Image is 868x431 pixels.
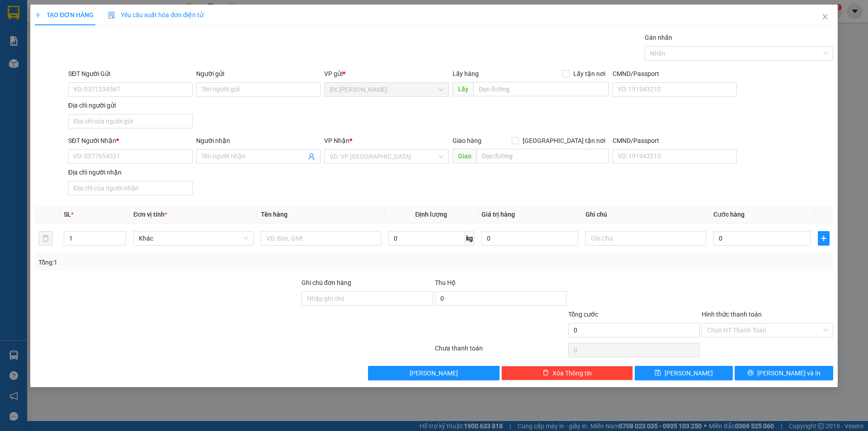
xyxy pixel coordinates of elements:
[757,368,821,378] span: [PERSON_NAME] và In
[35,12,41,18] span: plus
[747,369,754,377] span: printer
[68,114,193,128] input: Địa chỉ của người gửi
[68,69,193,79] div: SĐT Người Gửi
[139,232,248,245] span: Khác
[108,12,115,19] img: icon
[465,231,474,246] span: kg
[481,231,579,246] input: 0
[818,231,830,246] button: plus
[582,206,710,223] th: Ghi chú
[821,13,829,20] span: close
[68,100,193,110] div: Địa chỉ người gửi
[261,231,381,246] input: VD: Bàn, Ghế
[410,368,458,378] span: [PERSON_NAME]
[453,137,481,144] span: Giao hàng
[453,82,473,96] span: Lấy
[302,279,351,286] label: Ghi chú đơn hàng
[713,211,745,218] span: Cước hàng
[108,11,203,19] span: Yêu cầu xuất hóa đơn điện tử
[261,211,288,218] span: Tên hàng
[476,149,609,163] input: Dọc đường
[330,83,443,96] span: BX Cao Lãnh
[196,69,321,79] div: Người gửi
[542,369,549,377] span: delete
[38,257,335,267] div: Tổng: 1
[645,34,672,41] label: Gán nhãn
[325,137,350,144] span: VP Nhận
[586,231,706,246] input: Ghi Chú
[665,368,713,378] span: [PERSON_NAME]
[196,136,321,146] div: Người nhận
[302,291,433,306] input: Ghi chú đơn hàng
[64,211,71,218] span: SL
[133,211,167,218] span: Đơn vị tính
[812,5,838,30] button: Close
[325,69,449,79] div: VP gửi
[68,181,193,195] input: Địa chỉ của người nhận
[568,311,598,318] span: Tổng cước
[552,368,592,378] span: Xóa Thông tin
[434,343,567,359] div: Chưa thanh toán
[613,69,737,79] div: CMND/Passport
[35,11,94,19] span: TẠO ĐƠN HÀNG
[415,211,448,218] span: Định lượng
[435,279,456,286] span: Thu Hộ
[38,231,53,246] button: delete
[473,82,609,96] input: Dọc đường
[735,366,833,380] button: printer[PERSON_NAME] và In
[453,149,476,163] span: Giao
[570,69,609,79] span: Lấy tận nơi
[68,167,193,177] div: Địa chỉ người nhận
[453,70,479,77] span: Lấy hàng
[635,366,733,380] button: save[PERSON_NAME]
[613,136,737,146] div: CMND/Passport
[368,366,500,380] button: [PERSON_NAME]
[519,136,609,146] span: [GEOGRAPHIC_DATA] tận nơi
[502,366,633,380] button: deleteXóa Thông tin
[702,311,762,318] label: Hình thức thanh toán
[68,136,193,146] div: SĐT Người Nhận
[655,369,661,377] span: save
[308,153,316,160] span: user-add
[481,211,515,218] span: Giá trị hàng
[818,235,829,242] span: plus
